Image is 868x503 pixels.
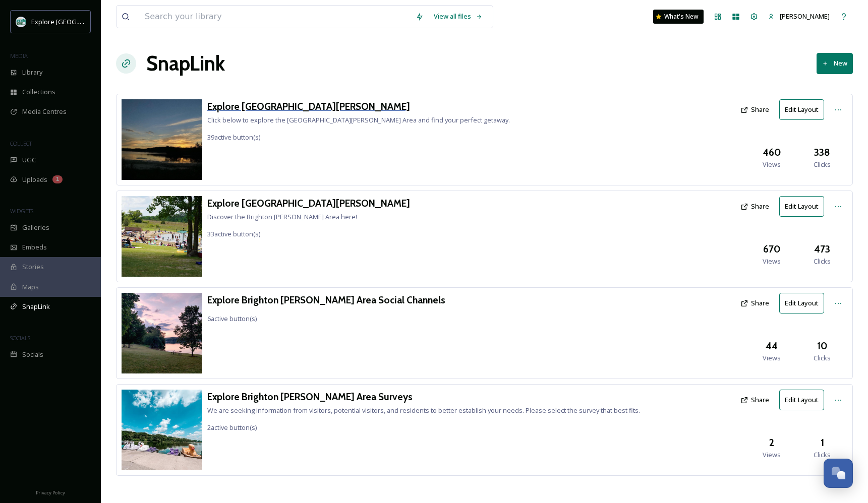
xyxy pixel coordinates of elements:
img: cb6c9135-67c4-4434-a57e-82c280aac642.jpg [122,196,202,277]
span: Privacy Policy [36,489,65,496]
span: SOCIALS [10,334,30,342]
a: Explore [GEOGRAPHIC_DATA][PERSON_NAME] [207,99,510,114]
h3: 10 [817,339,828,353]
span: Uploads [22,175,47,184]
span: Views [763,450,781,460]
a: Edit Layout [779,390,829,410]
span: Library [22,68,42,77]
span: Maps [22,282,39,292]
a: Explore Brighton [PERSON_NAME] Area Social Channels [207,293,445,307]
span: Click below to explore the [GEOGRAPHIC_DATA][PERSON_NAME] Area and find your perfect getaway. [207,115,510,124]
span: Explore [GEOGRAPHIC_DATA][PERSON_NAME] [31,17,170,26]
span: Discover the Brighton [PERSON_NAME] Area here! [207,212,357,221]
span: MEDIA [10,52,28,59]
span: 6 active button(s) [207,314,257,323]
img: IMG_2987.JPG [122,390,202,470]
input: Search your library [140,6,411,28]
button: Edit Layout [779,196,824,217]
h3: 2 [769,435,774,450]
span: Media Centres [22,107,67,116]
img: %2540nikzclicks%25201.png [122,293,202,373]
button: New [817,53,853,74]
h3: 44 [766,339,778,353]
span: Clicks [814,257,831,266]
a: Explore [GEOGRAPHIC_DATA][PERSON_NAME] [207,196,410,211]
h3: 338 [814,145,830,160]
span: Views [763,160,781,169]
div: 1 [52,175,63,183]
span: COLLECT [10,140,32,147]
a: Edit Layout [779,293,829,313]
button: Share [735,100,774,119]
h3: 1 [821,435,824,450]
span: UGC [22,155,36,165]
h1: SnapLink [146,48,225,79]
h3: 670 [763,242,781,257]
span: We are seeking information from visitors, potential visitors, and residents to better establish y... [207,406,640,415]
button: Edit Layout [779,99,824,120]
span: SnapLink [22,302,50,311]
span: Clicks [814,450,831,460]
span: Embeds [22,242,47,252]
h3: 473 [814,242,830,257]
span: Galleries [22,223,49,232]
a: [PERSON_NAME] [763,7,835,26]
span: Views [763,353,781,363]
img: %2540trevapeach%25203.png [122,99,202,180]
h3: 460 [763,145,781,160]
span: WIDGETS [10,207,33,215]
a: Explore Brighton [PERSON_NAME] Area Surveys [207,390,640,404]
a: What's New [653,10,704,24]
button: Edit Layout [779,390,824,410]
span: Clicks [814,353,831,363]
span: 2 active button(s) [207,423,257,432]
span: 33 active button(s) [207,229,260,238]
a: Edit Layout [779,99,829,120]
button: Open Chat [824,459,853,488]
img: 67e7af72-b6c8-455a-acf8-98e6fe1b68aa.avif [16,17,26,27]
span: [PERSON_NAME] [780,12,830,21]
span: Clicks [814,160,831,169]
a: View all files [429,7,488,26]
button: Share [735,293,774,313]
span: Collections [22,87,55,97]
button: Share [735,390,774,410]
span: Socials [22,350,43,359]
span: Views [763,257,781,266]
button: Share [735,197,774,216]
span: 39 active button(s) [207,133,260,142]
button: Edit Layout [779,293,824,313]
a: Edit Layout [779,196,829,217]
a: Privacy Policy [36,486,65,498]
span: Stories [22,262,44,272]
